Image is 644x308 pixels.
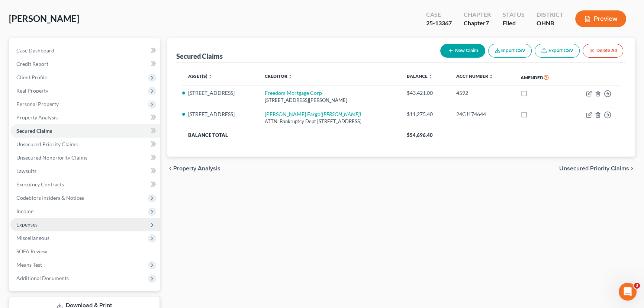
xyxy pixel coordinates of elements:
[16,262,42,268] span: Means Test
[10,138,160,151] a: Unsecured Priority Claims
[188,89,252,97] li: [STREET_ADDRESS]
[464,10,491,19] div: Chapter
[10,178,160,191] a: Executory Contracts
[407,73,433,79] a: Balance unfold_more
[575,10,626,27] button: Preview
[16,168,36,174] span: Lawsuits
[16,47,54,54] span: Case Dashboard
[167,166,173,171] i: chevron_left
[537,10,563,19] div: District
[9,13,79,24] span: [PERSON_NAME]
[559,166,629,171] span: Unsecured Priority Claims
[428,74,433,79] i: unfold_more
[176,52,223,61] div: Secured Claims
[16,114,58,121] span: Property Analysis
[188,110,252,118] li: [STREET_ADDRESS]
[16,275,69,281] span: Additional Documents
[16,74,47,80] span: Client Profile
[16,221,38,228] span: Expenses
[619,283,637,301] iframe: Intercom live chat
[167,166,220,171] button: chevron_left Property Analysis
[503,10,525,19] div: Status
[264,73,292,79] a: Creditor unfold_more
[288,74,292,79] i: unfold_more
[173,166,220,171] span: Property Analysis
[489,74,493,79] i: unfold_more
[264,118,395,125] div: ATTN: Bankruptcy Dept [STREET_ADDRESS]
[10,111,160,124] a: Property Analysis
[503,19,525,28] div: Filed
[583,44,623,58] button: Delete All
[16,181,64,187] span: Executory Contracts
[10,124,160,138] a: Secured Claims
[559,166,635,171] button: Unsecured Priority Claims chevron_right
[10,164,160,178] a: Lawsuits
[264,111,361,117] a: [PERSON_NAME] Fargo([PERSON_NAME])
[456,73,493,79] a: Acct Number unfold_more
[407,132,433,138] span: $54,696.40
[440,44,485,58] button: New Claim
[629,166,635,171] i: chevron_right
[16,195,84,201] span: Codebtors Insiders & Notices
[537,19,563,28] div: OHNB
[456,110,509,118] div: 24CJ174644
[264,90,322,96] a: Freedom Mortgage Corp
[16,208,33,214] span: Income
[426,19,452,28] div: 25-13367
[264,97,395,104] div: [STREET_ADDRESS][PERSON_NAME]
[16,235,49,241] span: Miscellaneous
[10,151,160,164] a: Unsecured Nonpriority Claims
[634,283,640,289] span: 3
[407,89,445,97] div: $43,421.00
[182,128,401,142] th: Balance Total
[16,141,78,147] span: Unsecured Priority Claims
[320,111,361,117] i: ([PERSON_NAME])
[208,74,213,79] i: unfold_more
[407,110,445,118] div: $11,275.40
[426,10,452,19] div: Case
[16,101,59,107] span: Personal Property
[10,57,160,71] a: Credit Report
[16,87,48,94] span: Real Property
[486,19,489,26] span: 7
[488,44,532,58] button: Import CSV
[16,128,52,134] span: Secured Claims
[188,73,213,79] a: Asset(s) unfold_more
[10,245,160,258] a: SOFA Review
[10,44,160,57] a: Case Dashboard
[16,248,47,254] span: SOFA Review
[16,61,48,67] span: Credit Report
[515,69,568,86] th: Amended
[456,89,509,97] div: 4592
[16,154,87,161] span: Unsecured Nonpriority Claims
[535,44,580,58] a: Export CSV
[464,19,491,28] div: Chapter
